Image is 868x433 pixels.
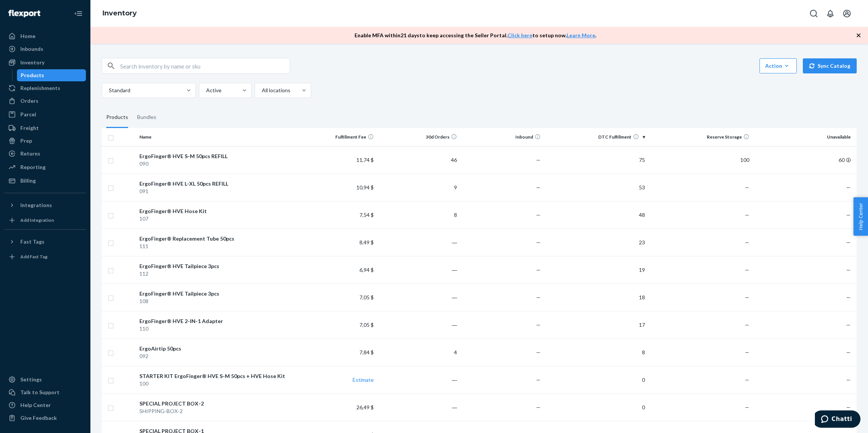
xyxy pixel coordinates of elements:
div: Home [20,32,35,40]
iframe: Avaa widgetin, jossa voit chatata tukihenkilön kanssa [815,410,860,429]
button: Fast Tags [5,236,86,248]
button: Action [759,58,797,73]
div: 111 [139,242,290,250]
div: Give Feedback [20,414,57,422]
button: Close Navigation [71,6,86,21]
div: Orders [20,97,38,105]
th: Unavailable [752,128,857,146]
div: 108 [139,297,290,305]
div: Action [765,62,791,70]
div: 107 [139,215,290,223]
div: Returns [20,150,40,157]
span: 7,05 $ [359,294,374,300]
div: 112 [139,270,290,277]
span: — [536,239,541,245]
button: Talk to Support [5,386,86,398]
div: Inbounds [20,45,43,53]
a: Settings [5,374,86,386]
a: Billing [5,175,86,187]
span: — [745,377,749,383]
span: 10,94 $ [356,184,374,191]
div: ErgoFinger® Replacement Tube 50pcs [139,235,290,242]
td: 46 [377,146,460,174]
div: Add Fast Tag [20,253,47,260]
div: Replenishments [20,84,60,92]
span: — [745,239,749,245]
p: Enable MFA within 21 days to keep accessing the Seller Portal. to setup now. . [355,32,596,39]
div: Settings [20,376,42,383]
div: ErgoFinger® HVE Hose Kit [139,207,290,215]
ol: breadcrumbs [96,3,143,24]
span: 7,84 $ [359,349,374,355]
span: — [745,294,749,300]
img: Flexport logo [8,10,40,17]
span: Help Center [853,197,868,236]
div: SPECIAL PROJECT BOX-2 [139,400,290,407]
span: — [846,239,851,245]
th: DTC Fulfillment [544,128,648,146]
a: Click here [507,32,532,38]
input: Standard [108,87,109,94]
a: Add Integration [5,214,86,226]
a: Freight [5,122,86,134]
a: Help Center [5,399,86,411]
a: Products [17,69,86,81]
td: 18 [544,284,648,311]
a: Orders [5,95,86,107]
div: Integrations [20,201,52,209]
a: Returns [5,148,86,160]
span: — [846,294,851,300]
span: — [536,157,541,163]
span: — [745,322,749,328]
div: STARTER KIT ErgoFinger® HVE S-M 50pcs + HVE Hose Kit [139,372,290,380]
td: 60 [752,146,857,174]
div: Talk to Support [20,389,60,396]
span: — [536,404,541,410]
a: Inbounds [5,43,86,55]
input: Search inventory by name or sku [120,58,290,73]
span: 6,94 $ [359,267,374,273]
span: 26,49 $ [356,404,374,410]
a: Learn More [567,32,595,38]
div: ErgoAirtip 50pcs [139,345,290,352]
th: Inbound [460,128,544,146]
th: Name [136,128,293,146]
td: 100 [648,146,752,174]
td: 4 [377,338,460,366]
button: Integrations [5,199,86,211]
td: ― [377,284,460,311]
span: — [846,377,851,383]
td: 19 [544,256,648,284]
span: — [846,267,851,273]
td: 75 [544,146,648,174]
td: 23 [544,229,648,256]
div: Products [21,72,44,79]
span: — [745,349,749,355]
div: Billing [20,177,36,184]
td: ― [377,256,460,284]
td: 8 [544,338,648,366]
td: 0 [544,393,648,421]
div: Add Integration [20,217,54,223]
a: Estimate [353,377,374,383]
th: Reserve Storage [648,128,752,146]
button: Sync Catalog [803,58,857,73]
th: 30d Orders [377,128,460,146]
td: ― [377,366,460,393]
th: Fulfillment Fee [293,128,377,146]
div: 092 [139,352,290,360]
div: Reporting [20,163,46,171]
div: ErgoFinger® HVE S-M 50pcs REFILL [139,152,290,160]
a: Home [5,30,86,42]
a: Inventory [102,9,137,17]
td: ― [377,393,460,421]
div: Bundles [137,107,156,128]
td: 17 [544,311,648,338]
div: Parcel [20,111,36,118]
span: — [846,184,851,191]
div: Products [106,107,128,128]
div: Inventory [20,59,44,66]
div: 100 [139,380,290,387]
td: 9 [377,174,460,201]
span: — [846,404,851,410]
